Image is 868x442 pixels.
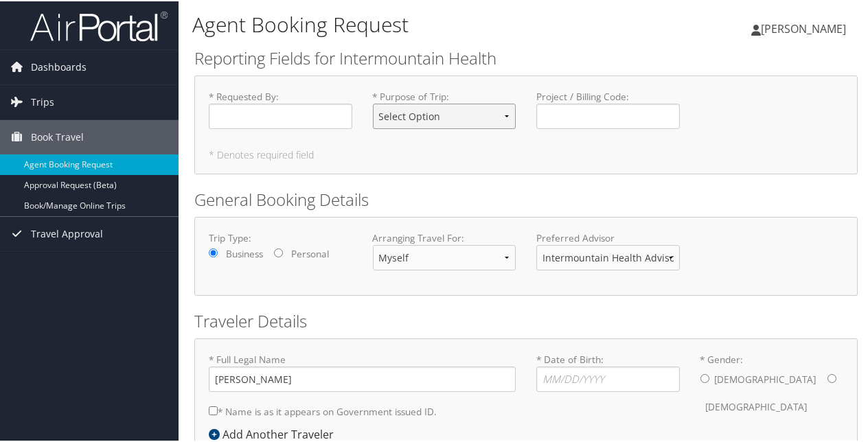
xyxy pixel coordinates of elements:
[31,84,54,118] span: Trips
[536,365,680,391] input: * Date of Birth:
[194,45,858,69] h2: Reporting Fields for Intermountain Health
[373,89,516,139] label: * Purpose of Trip :
[192,9,637,38] h1: Agent Booking Request
[536,230,680,244] label: Preferred Advisor
[31,49,87,83] span: Dashboards
[715,365,816,391] label: [DEMOGRAPHIC_DATA]
[536,351,680,391] label: * Date of Birth:
[373,102,516,128] select: * Purpose of Trip:
[827,373,836,382] input: * Gender:[DEMOGRAPHIC_DATA][DEMOGRAPHIC_DATA]
[31,119,84,153] span: Book Travel
[209,149,843,159] h5: * Denotes required field
[751,7,860,48] a: [PERSON_NAME]
[209,89,352,128] label: * Requested By :
[700,373,709,382] input: * Gender:[DEMOGRAPHIC_DATA][DEMOGRAPHIC_DATA]
[706,393,808,419] label: [DEMOGRAPHIC_DATA]
[226,246,263,259] label: Business
[209,397,437,423] label: * Name is as it appears on Government issued ID.
[31,216,103,250] span: Travel Approval
[209,425,341,441] div: Add Another Traveler
[30,9,168,41] img: airportal-logo.png
[700,351,844,419] label: * Gender:
[536,89,680,128] label: Project / Billing Code :
[209,230,352,244] label: Trip Type:
[209,102,352,128] input: * Requested By:
[291,246,329,259] label: Personal
[373,230,516,244] label: Arranging Travel For:
[761,20,846,35] span: [PERSON_NAME]
[209,405,218,414] input: * Name is as it appears on Government issued ID.
[194,187,858,210] h2: General Booking Details
[209,351,516,391] label: * Full Legal Name
[209,365,516,391] input: * Full Legal Name
[194,308,858,331] h2: Traveler Details
[536,102,680,128] input: Project / Billing Code:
